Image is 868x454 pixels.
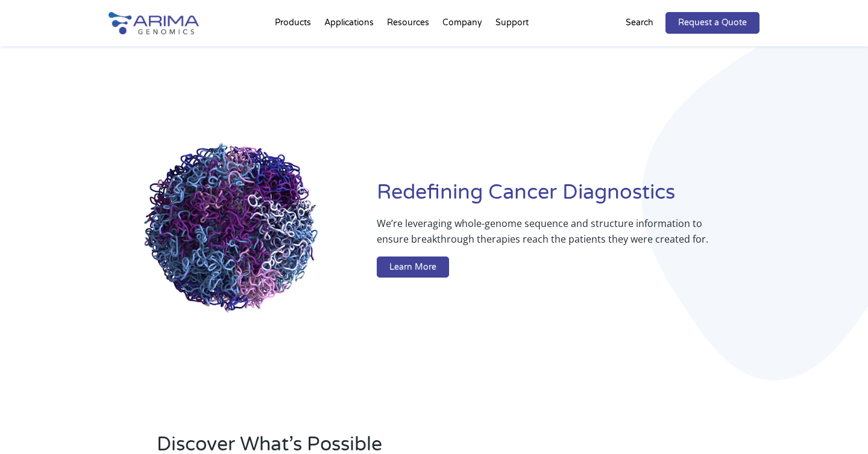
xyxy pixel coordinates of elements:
[665,12,759,34] a: Request a Quote
[377,257,449,278] a: Learn More
[377,179,759,216] h1: Redefining Cancer Diagnostics
[377,216,711,257] p: We’re leveraging whole-genome sequence and structure information to ensure breakthrough therapies...
[626,15,653,31] p: Search
[108,12,199,34] img: Arima-Genomics-logo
